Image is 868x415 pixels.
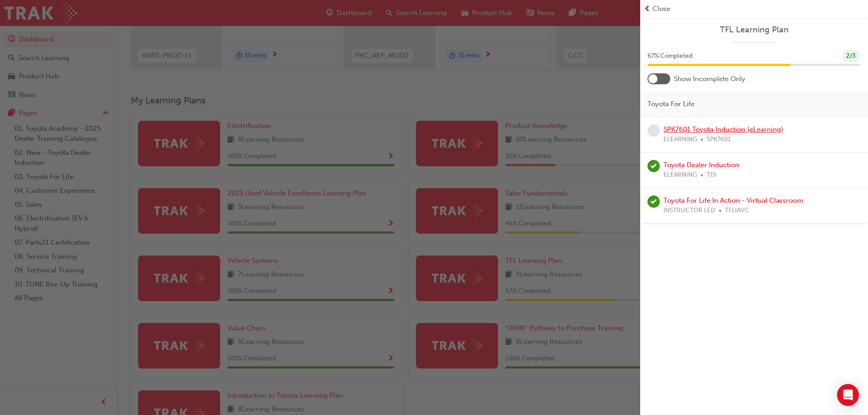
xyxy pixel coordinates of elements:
[652,4,670,14] span: Close
[707,170,717,180] span: TDI
[644,4,864,14] button: prev-iconClose
[674,74,745,84] span: Show Incomplete Only
[663,196,803,205] a: Toyota For Life In Action - Virtual Classroom
[647,25,861,35] a: TFL Learning Plan
[663,170,697,180] span: ELEARNING
[843,50,859,62] div: 2 / 3
[725,205,749,216] span: TFLIAVC
[663,205,715,216] span: INSTRUCTOR LED
[707,134,731,145] span: SPK7601
[663,125,783,133] a: SPK7601 Toyota Induction (eLearning)
[663,161,739,169] a: Toyota Dealer Induction
[644,4,651,14] span: prev-icon
[647,160,660,172] span: learningRecordVerb_PASS-icon
[837,384,859,406] div: Open Intercom Messenger
[647,99,694,109] span: Toyota For Life
[647,51,693,61] span: 67 % Completed
[647,124,660,137] span: learningRecordVerb_NONE-icon
[663,134,697,145] span: ELEARNING
[647,195,660,208] span: learningRecordVerb_ATTEND-icon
